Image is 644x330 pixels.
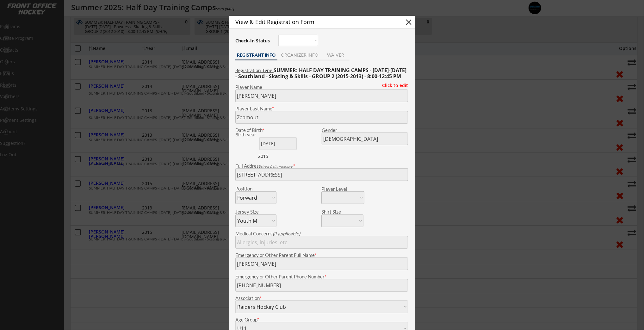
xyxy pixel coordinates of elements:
[235,209,268,214] div: Jersey Size
[235,236,408,249] input: Allergies, injuries, etc.
[235,168,408,181] input: Street, City, Province/State
[235,67,274,73] u: Registration Type:
[235,67,408,80] strong: SUMMER: HALF DAY TRAINING CAMPS - [DATE]-[DATE] - Southland - Skating & Skills - GROUP 2 (2015-20...
[322,53,350,57] div: WAIVER
[235,53,277,57] div: REGISTRANT INFO
[235,296,408,301] div: Association
[235,274,408,279] div: Emergency or Other Parent Phone Number
[235,128,276,133] div: Date of Birth
[377,83,408,88] div: Click to edit
[235,106,408,111] div: Player Last Name
[235,231,408,236] div: Medical Concerns
[277,53,322,57] div: ORGANIZER INFO
[261,165,292,168] em: street & city necessary
[235,164,408,168] div: Full Address
[235,186,268,191] div: Position
[258,153,298,159] div: 2015
[235,19,393,25] div: View & Edit Registration Form
[235,85,408,90] div: Player Name
[404,17,413,27] button: close
[235,133,275,137] div: We are transitioning the system to collect and store date of birth instead of just birth year to ...
[235,133,275,137] div: Birth year
[321,187,364,191] div: Player Level
[321,209,354,214] div: Shirt Size
[235,253,408,258] div: Emergency or Other Parent Full Name
[273,231,300,236] em: (if applicable)
[235,39,271,43] div: Check-In Status
[235,317,408,322] div: Age Group
[322,128,408,133] div: Gender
